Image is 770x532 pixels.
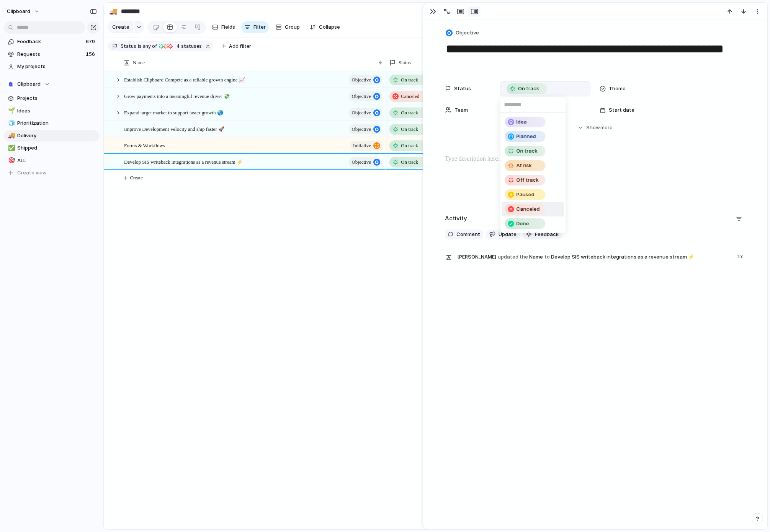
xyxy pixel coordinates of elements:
span: Idea [517,118,527,126]
span: Canceled [517,205,540,213]
span: Paused [517,191,535,198]
span: Planned [517,133,536,140]
span: Done [517,220,529,228]
span: On track [517,147,538,155]
span: Off track [517,176,539,184]
span: At risk [517,162,532,169]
